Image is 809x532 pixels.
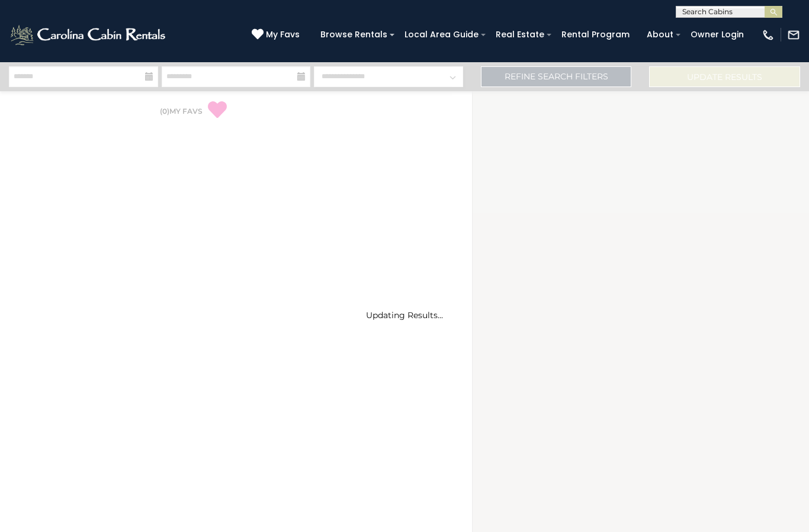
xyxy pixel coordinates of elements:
[266,28,300,41] span: My Favs
[556,25,635,44] a: Rental Program
[314,25,393,44] a: Browse Rentals
[787,28,800,41] img: mail-regular-white.png
[641,25,679,44] a: About
[9,23,169,47] img: White-1-2.png
[252,28,303,41] a: My Favs
[685,25,750,44] a: Owner Login
[762,28,775,41] img: phone-regular-white.png
[490,25,550,44] a: Real Estate
[399,25,484,44] a: Local Area Guide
